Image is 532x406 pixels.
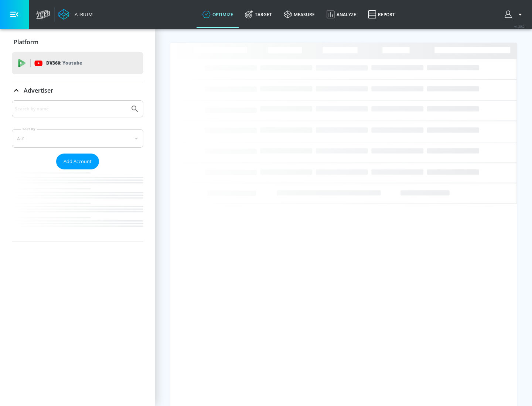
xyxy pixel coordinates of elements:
span: v 4.28.0 [514,24,525,28]
label: Sort By [21,127,37,131]
span: Add Account [64,157,92,166]
input: Search by name [15,104,127,114]
a: measure [278,1,321,28]
p: Advertiser [24,86,53,94]
div: Advertiser [12,80,143,101]
div: DV360: Youtube [12,52,143,74]
button: Add Account [56,154,99,169]
p: DV360: [46,59,82,67]
a: Analyze [321,1,362,28]
a: Target [239,1,278,28]
a: Atrium [58,9,93,20]
nav: list of Advertiser [12,169,143,241]
p: Youtube [62,59,82,67]
div: Advertiser [12,100,143,241]
a: optimize [197,1,239,28]
a: Report [362,1,401,28]
p: Platform [14,38,38,46]
div: Atrium [72,11,93,18]
div: A-Z [12,129,143,148]
div: Platform [12,32,143,52]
